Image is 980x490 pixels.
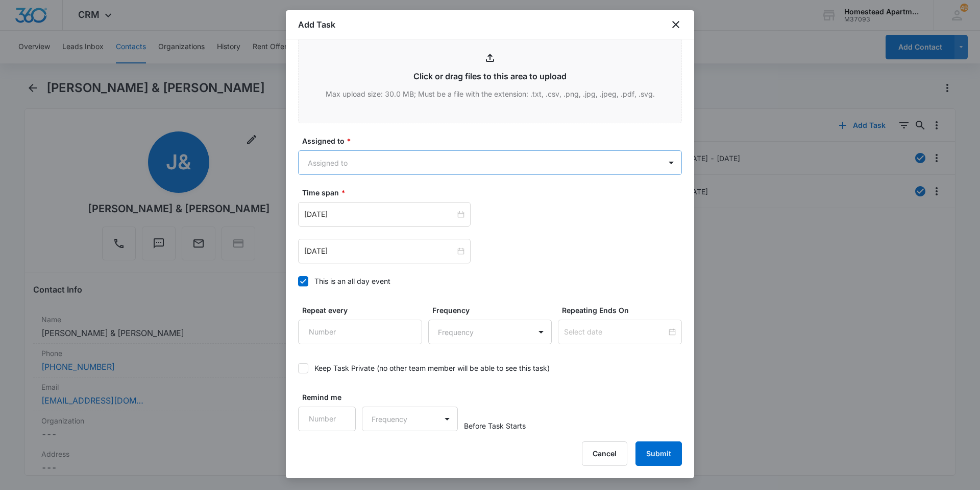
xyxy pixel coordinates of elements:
[302,187,686,198] label: Time span
[298,407,356,431] input: Number
[302,392,360,403] label: Remind me
[314,276,390,286] div: This is an all day event
[302,136,686,146] label: Assigned to
[302,305,426,316] label: Repeat every
[304,209,455,220] input: Feb 20, 2023
[314,363,550,373] div: Keep Task Private (no other team member will be able to see this task)
[304,246,455,257] input: Feb 20, 2023
[564,326,667,338] input: Select date
[562,305,686,316] label: Repeating Ends On
[582,441,627,466] button: Cancel
[464,420,526,431] span: Before Task Starts
[432,305,556,316] label: Frequency
[298,18,335,31] h1: Add Task
[635,441,682,466] button: Submit
[298,320,422,344] input: Number
[670,18,682,31] button: close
